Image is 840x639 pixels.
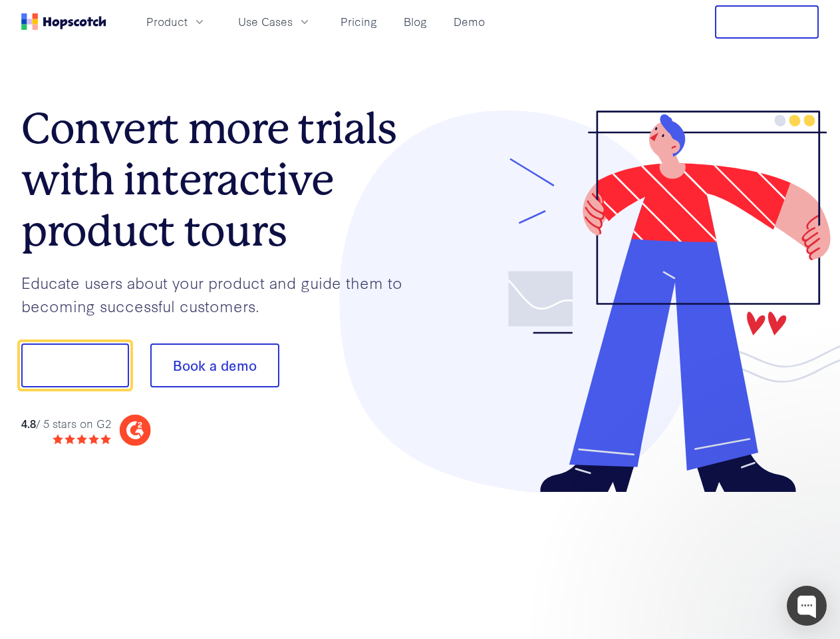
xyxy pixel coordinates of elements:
a: Blog [398,11,432,33]
a: Demo [448,11,490,33]
button: Book a demo [150,343,279,387]
p: Educate users about your product and guide them to becoming successful customers. [21,271,420,317]
h1: Convert more trials with interactive product tours [21,103,420,256]
a: Home [21,13,106,30]
a: Pricing [335,11,382,33]
div: / 5 stars on G2 [21,415,111,432]
button: Use Cases [230,11,319,33]
button: Free Trial [715,5,819,39]
span: Use Cases [238,13,293,30]
button: Show me! [21,343,129,387]
span: Product [146,13,188,30]
button: Product [138,11,214,33]
strong: 4.8 [21,415,36,431]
